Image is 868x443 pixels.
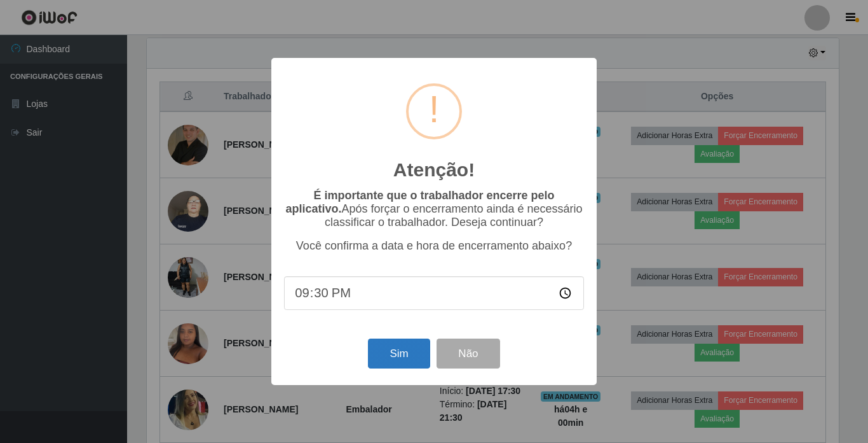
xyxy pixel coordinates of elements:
[368,339,430,369] button: Sim
[284,239,584,253] p: Você confirma a data e hora de encerramento abaixo?
[284,189,584,229] p: Após forçar o encerramento ainda é necessário classificar o trabalhador. Deseja continuar?
[285,189,554,215] b: É importante que o trabalhador encerre pelo aplicativo.
[437,339,499,369] button: Não
[393,158,475,181] h2: Atenção!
